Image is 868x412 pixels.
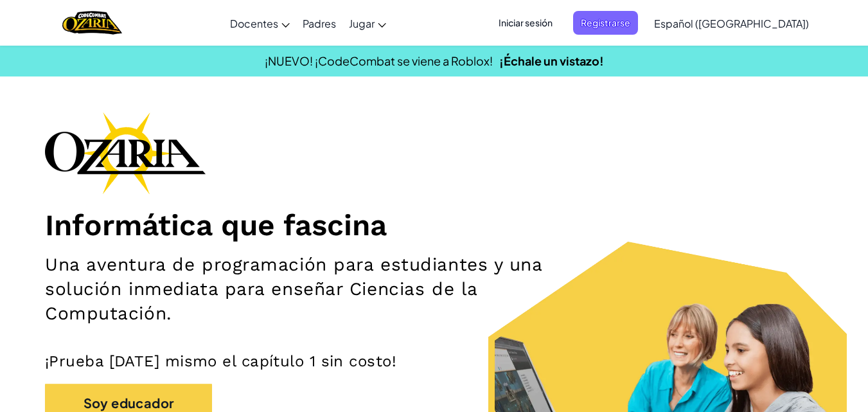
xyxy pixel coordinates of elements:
[45,207,823,243] h1: Informática que fascina
[491,11,560,35] button: Iniciar sesión
[45,352,823,371] p: ¡Prueba [DATE] mismo el capítulo 1 sin costo!
[45,253,566,326] h2: Una aventura de programación para estudiantes y una solución inmediata para enseñar Ciencias de l...
[62,10,122,36] a: Ozaria by CodeCombat logo
[224,6,296,40] a: Docentes
[45,112,206,194] img: Ozaria branding logo
[296,6,342,40] a: Padres
[62,10,122,36] img: Home
[573,11,638,35] button: Registrarse
[349,17,375,30] span: Jugar
[342,6,393,40] a: Jugar
[499,53,604,68] a: ¡Échale un vistazo!
[265,53,493,68] span: ¡NUEVO! ¡CodeCombat se viene a Roblox!
[230,17,278,30] span: Docentes
[654,17,809,30] span: Español ([GEOGRAPHIC_DATA])
[648,6,815,40] a: Español ([GEOGRAPHIC_DATA])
